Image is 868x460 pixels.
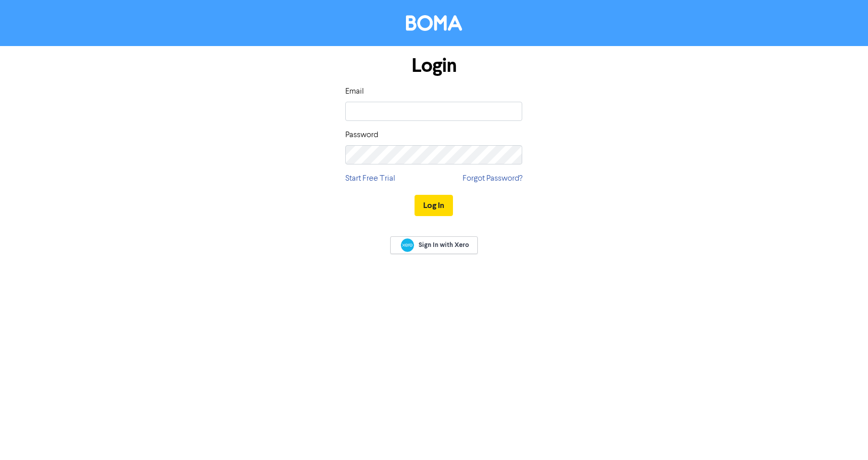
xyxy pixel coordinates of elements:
label: Password [345,129,378,141]
img: Xero logo [401,238,414,252]
a: Forgot Password? [463,173,522,185]
a: Sign In with Xero [390,236,477,254]
img: BOMA Logo [406,15,462,31]
a: Start Free Trial [345,173,395,185]
button: Log In [415,195,453,216]
label: Email [345,86,364,98]
span: Sign In with Xero [419,240,469,249]
h1: Login [345,54,522,77]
